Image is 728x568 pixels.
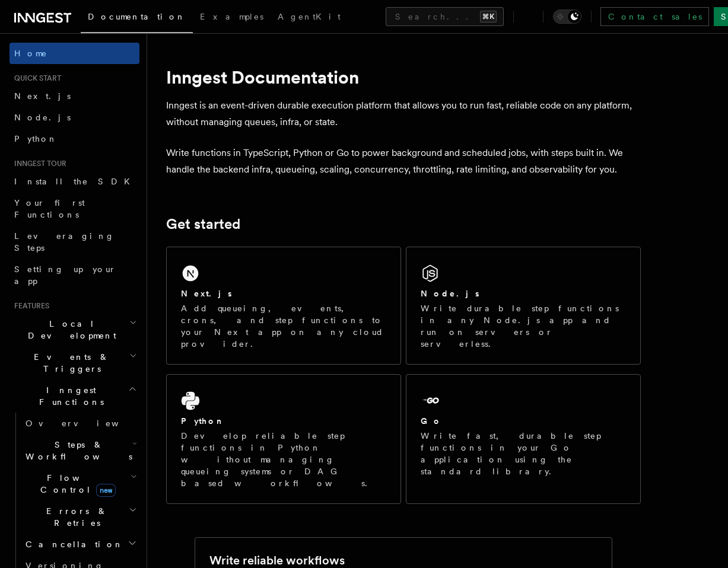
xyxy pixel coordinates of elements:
span: Steps & Workflows [21,439,132,462]
a: Node.js [9,107,139,128]
a: Install the SDK [9,171,139,192]
h2: Next.js [181,288,232,299]
button: Cancellation [21,534,139,555]
span: Local Development [9,318,129,342]
span: Node.js [14,113,71,122]
span: Your first Functions [14,198,85,219]
a: Examples [193,4,271,32]
a: GoWrite fast, durable step functions in your Go application using the standard library. [406,374,641,504]
span: Leveraging Steps [14,231,115,253]
span: Cancellation [21,538,123,550]
a: Home [9,43,139,64]
button: Search...⌘K [386,7,504,26]
a: Python [9,128,139,149]
span: Errors & Retries [21,505,129,529]
p: Develop reliable step functions in Python without managing queueing systems or DAG based workflows. [181,430,386,489]
span: Python [14,134,58,143]
a: Setting up your app [9,259,139,292]
h2: Node.js [421,288,479,299]
span: Flow Control [21,472,131,496]
span: Inngest tour [9,159,66,168]
button: Events & Triggers [9,346,139,379]
a: Overview [21,413,139,434]
span: Next.js [14,91,71,101]
h2: Go [421,415,442,427]
button: Toggle dark mode [553,9,581,24]
span: Overview [26,419,148,428]
button: Errors & Retries [21,500,139,534]
span: Inngest Functions [9,384,128,408]
span: Documentation [88,12,186,21]
span: Events & Triggers [9,351,129,375]
a: Get started [166,216,240,232]
span: Install the SDK [14,177,137,186]
p: Inngest is an event-driven durable execution platform that allows you to run fast, reliable code ... [166,97,641,130]
span: AgentKit [278,12,341,21]
a: AgentKit [271,4,348,32]
p: Add queueing, events, crons, and step functions to your Next app on any cloud provider. [181,302,386,350]
button: Inngest Functions [9,379,139,413]
span: Features [9,301,49,311]
span: Home [14,47,47,59]
a: Leveraging Steps [9,225,139,259]
p: Write functions in TypeScript, Python or Go to power background and scheduled jobs, with steps bu... [166,145,641,178]
span: Examples [200,12,263,21]
h1: Inngest Documentation [166,66,641,88]
p: Write fast, durable step functions in your Go application using the standard library. [421,430,626,477]
h2: Python [181,415,225,427]
a: PythonDevelop reliable step functions in Python without managing queueing systems or DAG based wo... [166,374,401,504]
p: Write durable step functions in any Node.js app and run on servers or serverless. [421,302,626,350]
a: Node.jsWrite durable step functions in any Node.js app and run on servers or serverless. [406,247,641,365]
kbd: ⌘K [480,11,497,23]
a: Documentation [81,4,193,33]
a: Next.jsAdd queueing, events, crons, and step functions to your Next app on any cloud provider. [166,247,401,365]
a: Contact sales [600,7,709,26]
a: Next.js [9,85,139,107]
button: Local Development [9,313,139,346]
span: Quick start [9,74,61,83]
button: Steps & Workflows [21,434,139,467]
span: new [96,484,116,497]
button: Flow Controlnew [21,467,139,500]
span: Setting up your app [14,264,116,286]
a: Your first Functions [9,192,139,225]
